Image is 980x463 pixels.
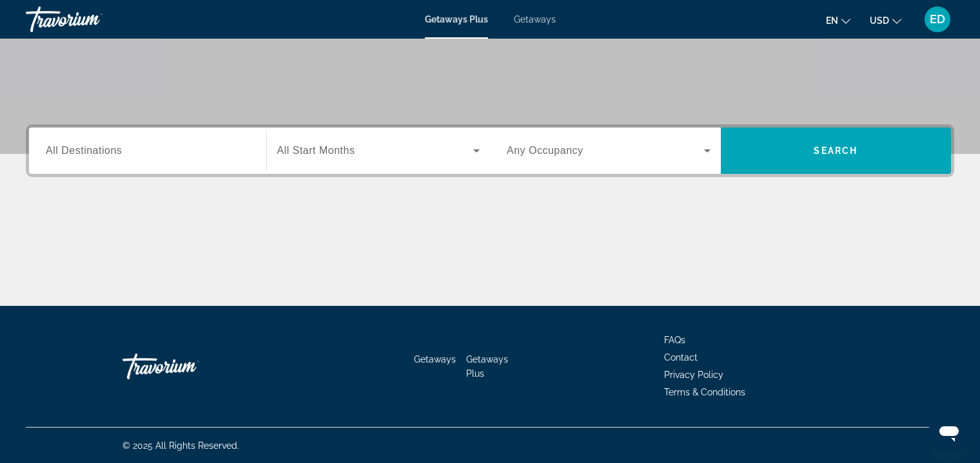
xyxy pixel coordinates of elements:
[425,14,488,24] a: Getaways Plus
[664,370,723,380] a: Privacy Policy
[466,354,508,379] a: Getaways Plus
[26,3,155,36] a: Travorium
[930,13,945,26] span: ED
[277,145,355,156] span: All Start Months
[814,146,857,156] span: Search
[29,128,951,174] div: Search widget
[122,347,251,386] a: Travorium
[514,14,556,24] a: Getaways
[122,440,239,451] span: © 2025 All Rights Reserved.
[870,15,889,26] span: USD
[414,354,456,364] a: Getaways
[721,128,952,174] button: Search
[928,411,970,453] iframe: Кнопка запуска окна обмена сообщениями
[46,145,122,156] span: All Destinations
[507,145,583,156] span: Any Occupancy
[826,11,850,30] button: Change language
[826,15,838,26] span: en
[664,352,698,363] a: Contact
[870,11,901,30] button: Change currency
[921,6,954,33] button: User Menu
[664,387,745,397] a: Terms & Conditions
[664,335,685,345] a: FAQs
